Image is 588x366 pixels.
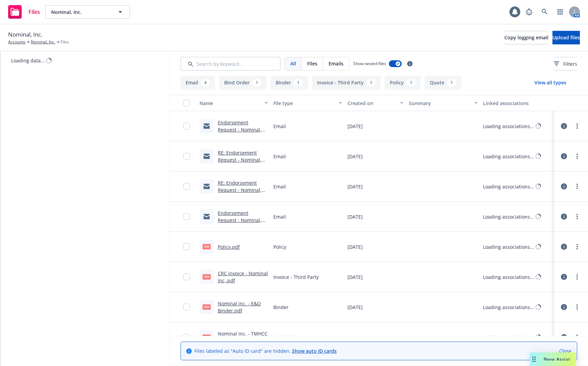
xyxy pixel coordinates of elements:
span: Files labeled as "Auto ID card" are hidden. [194,347,337,354]
a: Nominal, Inc. [31,39,55,45]
button: Bind Order [219,76,267,89]
div: Linked associations [483,100,551,107]
a: Accounts [8,39,25,45]
span: [DATE] [348,153,363,160]
button: Filters [554,57,577,70]
button: File type [271,95,344,111]
input: Toggle Row Selected [183,123,190,129]
button: Upload files [552,31,580,44]
button: Copy logging email [504,31,548,44]
input: Toggle Row Selected [183,273,190,280]
span: Bind Order [273,334,299,341]
span: Show nested files [353,61,386,66]
input: Search by keyword... [181,57,280,70]
a: Nominal Inc. - TMHCC Quote (002).pdf [218,330,268,344]
button: Binder [271,76,308,89]
a: more [573,152,581,160]
input: Toggle Row Selected [183,183,190,190]
div: Loading associations... [483,213,534,220]
span: Nova Assist [544,356,570,362]
input: Select all [183,100,190,106]
span: [DATE] [348,123,363,130]
span: All [290,60,296,67]
button: Linked associations [480,95,554,111]
div: Loading associations... [483,334,534,341]
div: Loading associations... [483,304,534,311]
button: Quote [425,76,461,89]
div: Loading associations... [483,183,534,190]
button: Email [181,76,215,89]
span: Emails [329,60,343,67]
span: [DATE] [348,273,363,281]
a: CRC invoice - Nominal Inc,.pdf [218,270,268,284]
div: Loading associations... [483,153,534,160]
span: Email [273,153,286,160]
div: Drag to move [530,352,538,366]
a: Policy.pdf [218,244,240,250]
a: Report a Bug [522,5,536,19]
a: Nominal inc. - E&O Binder.pdf [218,300,261,314]
div: 1 [294,79,303,86]
button: Nominal, Inc. [45,5,130,19]
button: Nova Assist [530,352,576,366]
div: 1 [447,79,456,86]
span: Binder [273,304,289,311]
span: pdf [203,334,211,340]
input: Toggle Row Selected [183,334,190,341]
div: Loading associations... [483,123,534,130]
a: more [573,182,581,190]
span: Files [307,60,317,67]
div: 1 [406,79,416,86]
span: Invoice - Third Party [273,273,319,281]
div: 1 [366,79,376,86]
div: Loading associations... [483,243,534,250]
a: Close [559,347,571,354]
span: pdf [203,274,211,279]
a: RE: Endorsement Request - Nominal, Inc. - Policy #H25TG35741-00 [218,149,261,177]
button: View all types [524,76,577,89]
span: Upload files [552,34,580,41]
a: more [573,333,581,341]
a: Search [538,5,551,19]
span: Email [273,183,286,190]
button: Invoice - Third Party [312,76,381,89]
button: Summary [406,95,480,111]
span: Filters [563,60,577,67]
span: [DATE] [348,304,363,311]
a: Switch app [553,5,567,19]
span: pdf [203,244,211,249]
input: Toggle Row Selected [183,304,190,310]
div: File type [273,100,334,107]
span: [DATE] [348,334,363,341]
span: Policy [273,243,286,250]
a: Files [5,2,43,21]
button: Name [197,95,271,111]
div: Loading associations... [483,273,534,281]
span: [DATE] [348,213,363,220]
a: more [573,122,581,130]
button: Created on [345,95,406,111]
div: Created on [348,100,396,107]
span: Nominal, Inc. [8,30,42,39]
a: more [573,303,581,311]
input: Toggle Row Selected [183,153,190,160]
div: 1 [252,79,261,86]
span: Files [61,39,69,45]
input: Toggle Row Selected [183,243,190,250]
a: RE: Endorsement Request - Nominal, Inc. - Policy #H25TG35741-00 [218,180,261,207]
a: Endorsement Request - Nominal, Inc. - Policy #57SBAAU60M0 [218,119,261,147]
input: Toggle Row Selected [183,213,190,220]
span: pdf [203,304,211,309]
span: Email [273,213,286,220]
a: Show auto ID cards [292,348,337,354]
a: Endorsement Request - Nominal, Inc. - Policy #H25TG35741-00 [218,210,261,238]
span: [DATE] [348,243,363,250]
button: Policy [385,76,421,89]
a: more [573,212,581,221]
a: more [573,243,581,251]
div: 4 [201,79,210,86]
span: Copy logging email [504,34,548,41]
div: Name [199,100,260,107]
span: Email [273,123,286,130]
a: more [573,273,581,281]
